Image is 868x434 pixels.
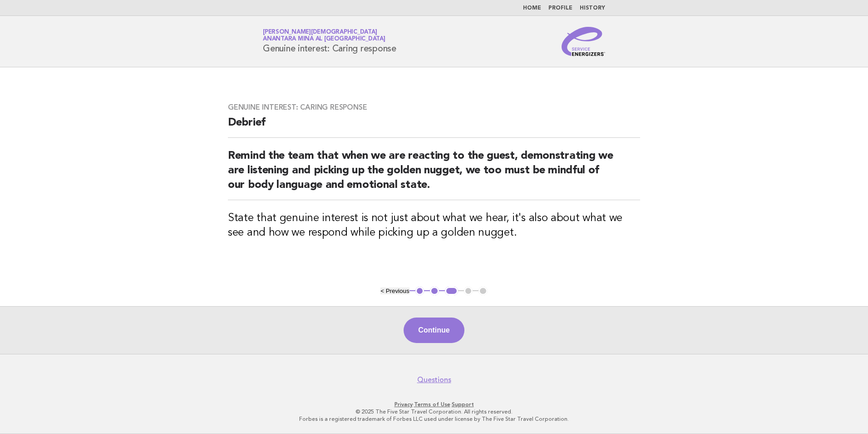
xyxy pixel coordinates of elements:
[263,30,396,53] h1: Genuine interest: Caring response
[580,5,605,11] a: History
[228,149,640,200] h2: Remind the team that when we are reacting to the guest, demonstrating we are listening and pickin...
[156,408,712,415] p: © 2025 The Five Star Travel Corporation. All rights reserved.
[523,5,541,11] a: Home
[228,103,640,112] h3: Genuine interest: Caring response
[263,29,385,42] a: [PERSON_NAME][DEMOGRAPHIC_DATA]Anantara Mina al [GEOGRAPHIC_DATA]
[404,318,464,343] button: Continue
[445,287,458,296] button: 3
[228,116,640,138] h2: Debrief
[228,211,640,240] h3: State that genuine interest is not just about what we hear, it's also about what we see and how w...
[452,401,474,408] a: Support
[156,401,712,408] p: · ·
[415,287,424,296] button: 1
[263,36,385,42] span: Anantara Mina al [GEOGRAPHIC_DATA]
[417,375,451,384] a: Questions
[380,288,409,294] button: < Previous
[548,5,572,11] a: Profile
[395,401,413,408] a: Privacy
[562,27,605,56] img: Service Energizers
[430,287,439,296] button: 2
[156,415,712,423] p: Forbes is a registered trademark of Forbes LLC used under license by The Five Star Travel Corpora...
[414,401,450,408] a: Terms of Use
